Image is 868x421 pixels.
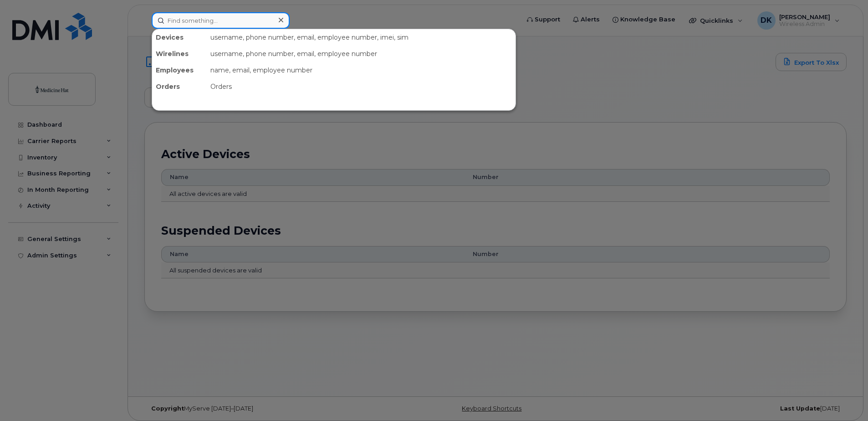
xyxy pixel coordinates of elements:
div: Orders [207,78,516,95]
div: username, phone number, email, employee number, imei, sim [207,29,516,46]
div: Employees [152,62,207,78]
div: Wirelines [152,46,207,62]
div: Orders [152,78,207,95]
div: name, email, employee number [207,62,516,78]
div: username, phone number, email, employee number [207,46,516,62]
div: Devices [152,29,207,46]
